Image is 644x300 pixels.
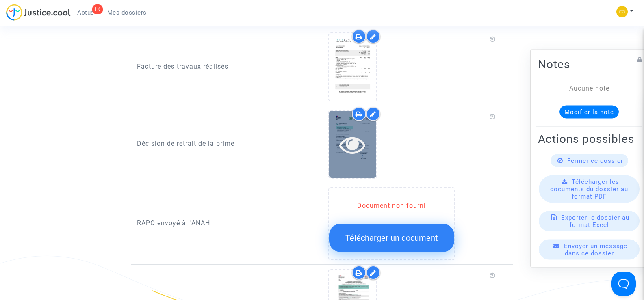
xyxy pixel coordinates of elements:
[550,83,628,93] div: Aucune note
[559,105,619,118] button: Modifier la note
[107,9,147,16] span: Mes dossiers
[329,201,454,211] div: Document non fourni
[71,6,101,19] a: 1KActus
[101,6,153,19] a: Mes dossiers
[77,9,94,16] span: Actus
[550,178,628,200] span: Télécharger les documents du dossier au format PDF
[611,272,636,296] iframe: Help Scout Beacon - Open
[6,4,71,21] img: jc-logo.svg
[345,233,438,243] span: Télécharger un document
[564,242,627,257] span: Envoyer un message dans ce dossier
[538,132,640,146] h2: Actions possibles
[567,157,623,164] span: Fermer ce dossier
[137,61,316,71] p: Facture des travaux réalisés
[92,4,103,14] div: 1K
[538,57,640,71] h2: Notes
[137,138,316,149] p: Décision de retrait de la prime
[561,214,629,228] span: Exporter le dossier au format Excel
[329,224,454,252] button: Télécharger un document
[137,218,316,228] p: RAPO envoyé à l'ANAH
[616,6,628,17] img: 84a266a8493598cb3cce1313e02c3431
